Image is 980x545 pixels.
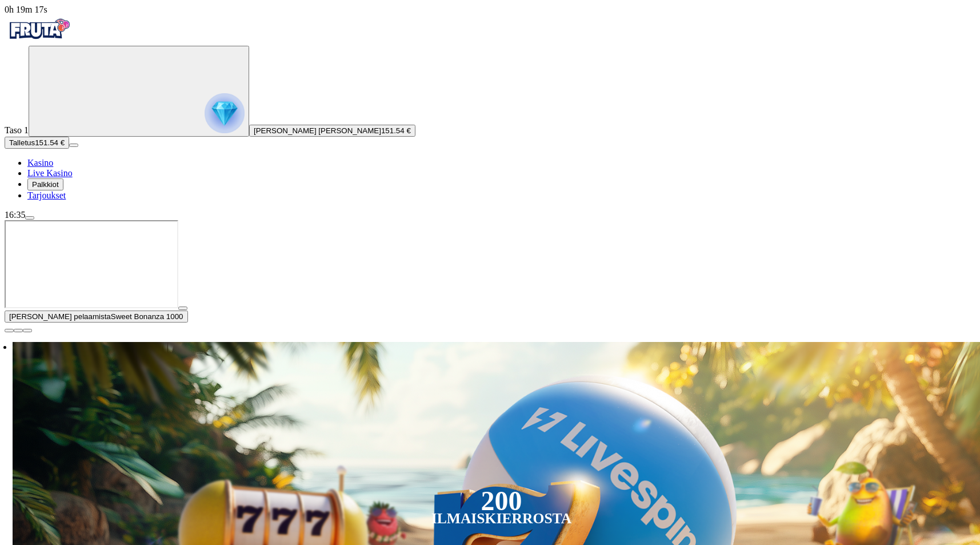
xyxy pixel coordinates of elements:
span: 151.54 € [35,138,65,147]
button: play icon [178,307,187,310]
span: 151.54 € [381,126,411,135]
span: 16:35 [5,210,25,220]
iframe: Sweet Bonanza 1000 [5,220,178,308]
button: menu [25,216,34,220]
img: reward progress [205,93,245,133]
a: poker-chip iconLive Kasino [27,168,73,178]
button: fullscreen icon [23,329,32,332]
span: Talletus [9,138,35,147]
span: Taso 1 [5,125,29,135]
span: Palkkiot [32,180,59,189]
button: menu [69,144,78,147]
div: 200 [481,494,522,508]
button: reward progress [29,46,249,137]
span: [PERSON_NAME] [PERSON_NAME] [254,126,381,135]
button: reward iconPalkkiot [27,178,63,190]
button: [PERSON_NAME] pelaamistaSweet Bonanza 1000 [5,311,188,323]
span: user session time [5,5,47,14]
a: diamond iconKasino [27,158,53,168]
div: Ilmaiskierrosta [431,512,572,526]
img: Fruta [5,15,73,43]
span: Live Kasino [27,168,73,178]
span: Tarjoukset [27,190,66,200]
button: Talletusplus icon151.54 € [5,137,69,149]
nav: Primary [5,15,975,201]
span: Sweet Bonanza 1000 [111,312,183,321]
button: close icon [5,329,14,332]
button: [PERSON_NAME] [PERSON_NAME]151.54 € [249,125,415,137]
a: gift-inverted iconTarjoukset [27,190,66,200]
span: Kasino [27,158,53,168]
span: [PERSON_NAME] pelaamista [9,312,111,321]
a: Fruta [5,35,73,45]
button: chevron-down icon [14,329,23,332]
